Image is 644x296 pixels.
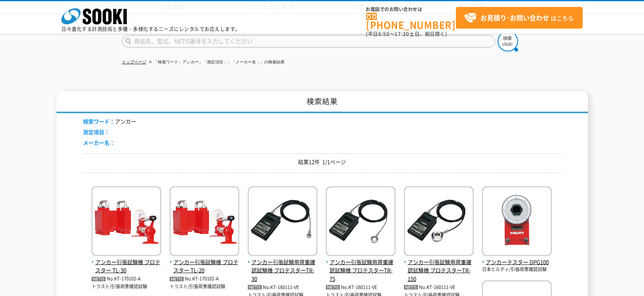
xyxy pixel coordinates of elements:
li: 「検索ワード：アンカー」「測定項目：」「メーカー名：」の検索結果 [148,58,285,67]
p: No.KT-170102-A [92,275,161,283]
a: アンカー引張試験用荷重確認試験機 プロテスターTR-150 [404,249,473,283]
p: トラスト/引張荷重確認試験 [92,283,161,290]
p: トラスト/引張荷重確認試験 [170,283,239,290]
img: DPG100 [482,186,552,258]
span: 測定項目： [83,128,110,136]
span: 17:30 [395,30,409,38]
img: btn_search.png [498,31,518,52]
span: アンカー引張試験用荷重確認試験機 プロテスターTR-150 [404,258,473,283]
a: トップページ [122,60,146,64]
span: アンカー引張試験機 プロテスター TL-30 [92,258,161,275]
p: No.KT-160111-VE [326,283,395,292]
span: アンカー引張試験用荷重確認試験機 プロテスターTR-75 [326,258,395,283]
span: アンカーテスター DPG100 [482,258,552,267]
h1: 検索結果 [56,91,588,114]
img: TL-30 [92,186,161,258]
span: (平日 ～ 土日、祝日除く) [366,30,447,38]
p: No.KT-160111-VE [248,283,317,292]
p: 結果12件 1/1ページ [83,158,561,166]
a: お見積り･お問い合わせはこちら [456,7,583,29]
li: アンカー [83,117,136,126]
span: お電話でのお問い合わせは [366,7,456,12]
span: アンカー引張試験用荷重確認試験機 プロテスターTR-30 [248,258,317,283]
a: アンカー引張試験用荷重確認試験機 プロテスターTR-30 [248,249,317,283]
a: アンカー引張試験機 プロテスター TL-30 [92,249,161,275]
strong: お見積り･お問い合わせ [480,13,549,22]
a: アンカー引張試験機 プロテスター TL-20 [170,249,239,275]
span: はこちら [464,12,574,24]
img: プロテスターTR-75 [326,186,395,258]
p: 日本ヒルティ/引張荷重確認試験 [482,266,552,273]
a: アンカーテスター DPG100 [482,249,552,267]
a: アンカー引張試験用荷重確認試験機 プロテスターTR-75 [326,249,395,283]
span: アンカー引張試験機 プロテスター TL-20 [170,258,239,275]
input: 商品名、型式、NETIS番号を入力してください [122,35,495,47]
span: 8:50 [378,30,390,38]
img: プロテスターTR-150 [404,186,473,258]
img: TL-20 [170,186,239,258]
img: プロテスターTR-30 [248,186,317,258]
span: メーカー名： [83,139,115,146]
p: 日々進化する計測技術と多種・多様化するニーズにレンタルでお応えします。 [61,27,240,31]
p: No.KT-170102-A [170,275,239,283]
span: 検索ワード： [83,117,115,125]
a: [PHONE_NUMBER] [366,13,456,29]
p: No.KT-160111-VE [404,283,473,292]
